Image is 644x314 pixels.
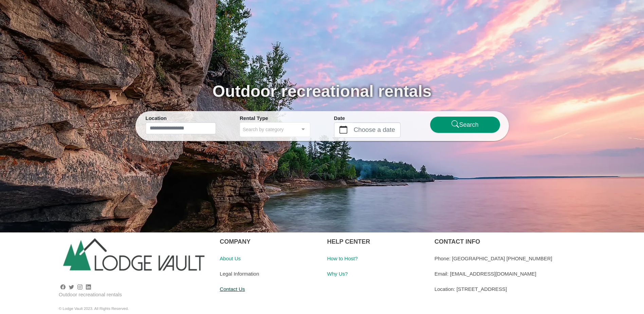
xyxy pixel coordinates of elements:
[59,232,209,283] img: logo-400X135.2418b4bb.jpg
[352,123,400,137] label: Choose a date
[435,281,639,297] div: Location: [STREET_ADDRESS]
[86,284,91,290] svg: linkedin
[220,256,241,261] a: About Us
[69,284,74,290] svg: twitter
[430,116,500,133] button: searchSearch
[327,232,424,251] div: HELP CENTER
[220,232,317,251] div: COMPANY
[60,284,66,290] svg: facebook
[452,120,459,128] svg: search
[327,271,348,277] a: Why Us?
[327,256,357,261] a: How to Host?
[243,125,284,133] span: Search by category
[220,286,245,292] a: Contact Us
[59,307,129,311] sup: © Lodge Vault 2023. All Rights Reserved.
[435,266,639,281] div: Email: [EMAIL_ADDRESS][DOMAIN_NAME]
[77,284,82,290] svg: instagram
[435,232,639,251] div: CONTACT INFO
[240,115,310,122] div: Rental Type
[220,266,317,281] div: Legal Information
[334,115,405,122] div: Date
[339,126,347,134] svg: calendar
[59,291,209,299] div: Outdoor recreational rentals
[435,251,639,266] div: Phone: [GEOGRAPHIC_DATA] [PHONE_NUMBER]
[213,82,432,100] span: Outdoor recreational rentals
[146,115,216,122] div: Location
[334,123,352,137] button: calendar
